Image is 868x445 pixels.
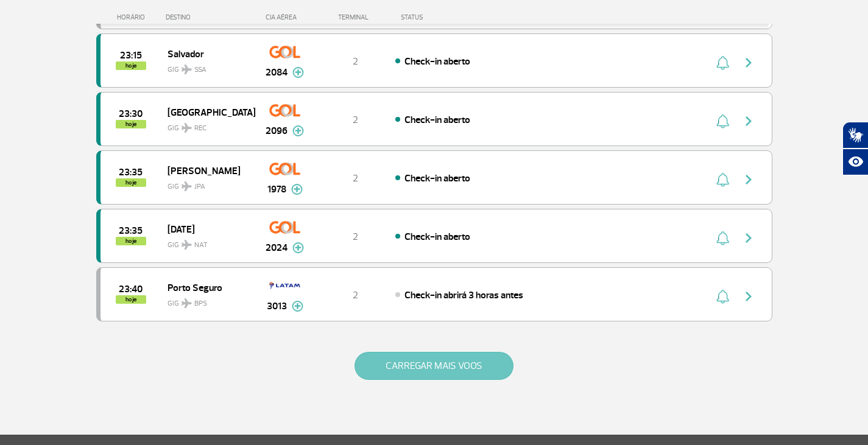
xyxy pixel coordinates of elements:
span: 3013 [267,299,287,314]
span: GIG [168,233,245,251]
img: mais-info-painel-voo.svg [291,184,303,195]
img: seta-direita-painel-voo.svg [741,172,756,187]
img: mais-info-painel-voo.svg [292,242,304,253]
img: sino-painel-voo.svg [716,231,729,245]
span: 2 [353,231,358,243]
span: [PERSON_NAME] [168,163,245,178]
img: seta-direita-painel-voo.svg [741,55,756,70]
span: JPA [194,181,205,192]
div: TERMINAL [316,13,395,21]
img: sino-painel-voo.svg [716,289,729,304]
div: Plugin de acessibilidade da Hand Talk. [842,122,868,175]
button: Abrir recursos assistivos. [842,149,868,175]
img: mais-info-painel-voo.svg [292,125,304,136]
span: 2025-09-30 23:15:00 [120,51,142,60]
span: Check-in aberto [404,231,470,243]
img: destiny_airplane.svg [182,240,192,250]
span: GIG [168,116,245,134]
span: GIG [168,58,245,75]
span: 2025-09-30 23:35:00 [119,168,143,177]
span: BPS [194,298,207,309]
span: [GEOGRAPHIC_DATA] [168,104,245,120]
img: seta-direita-painel-voo.svg [741,289,756,304]
span: Porto Seguro [168,279,245,295]
span: 2025-09-30 23:35:00 [119,226,143,235]
span: 2 [353,114,358,126]
span: 1978 [267,182,286,197]
span: GIG [168,175,245,192]
img: sino-painel-voo.svg [716,114,729,128]
button: Abrir tradutor de língua de sinais. [842,122,868,149]
span: 2 [353,172,358,184]
span: Check-in abrirá 3 horas antes [404,289,523,301]
span: hoje [116,61,146,70]
span: 2025-09-30 23:40:00 [119,285,143,293]
img: destiny_airplane.svg [182,298,192,308]
img: destiny_airplane.svg [182,65,192,74]
div: CIA AÉREA [255,13,316,21]
button: CARREGAR MAIS VOOS [355,352,513,380]
span: 2084 [266,65,288,80]
span: 2096 [266,124,288,138]
img: seta-direita-painel-voo.svg [741,231,756,245]
span: Salvador [168,46,245,61]
div: HORÁRIO [100,13,166,21]
div: STATUS [395,13,494,21]
span: 2025-09-30 23:30:00 [119,110,143,118]
span: 2 [353,289,358,301]
span: Check-in aberto [404,114,470,126]
span: SSA [194,65,206,75]
img: sino-painel-voo.svg [716,172,729,187]
span: hoje [116,295,146,304]
img: destiny_airplane.svg [182,123,192,133]
span: NAT [194,240,208,251]
span: 2024 [266,240,288,255]
span: Check-in aberto [404,172,470,184]
img: mais-info-painel-voo.svg [292,67,304,78]
img: destiny_airplane.svg [182,181,192,191]
span: Check-in aberto [404,55,470,68]
img: mais-info-painel-voo.svg [292,301,303,312]
img: sino-painel-voo.svg [716,55,729,70]
span: hoje [116,178,146,187]
div: DESTINO [166,13,255,21]
img: seta-direita-painel-voo.svg [741,114,756,128]
span: hoje [116,237,146,245]
span: 2 [353,55,358,68]
span: [DATE] [168,221,245,237]
span: GIG [168,292,245,309]
span: REC [194,123,206,134]
span: hoje [116,120,146,128]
